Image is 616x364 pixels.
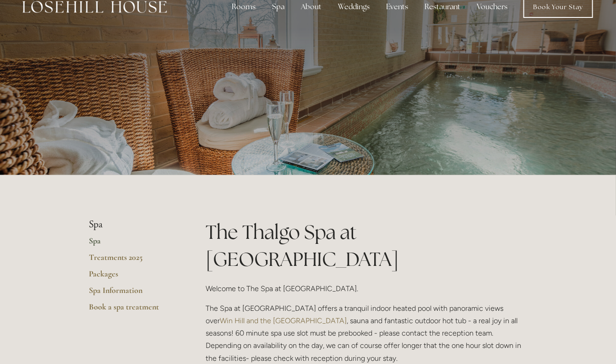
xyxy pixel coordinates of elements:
[206,219,527,273] h1: The Thalgo Spa at [GEOGRAPHIC_DATA]
[89,269,177,285] a: Packages
[89,219,177,231] li: Spa
[23,1,167,13] img: Losehill House
[206,282,527,295] p: Welcome to The Spa at [GEOGRAPHIC_DATA].
[89,302,177,318] a: Book a spa treatment
[220,316,347,325] a: Win Hill and the [GEOGRAPHIC_DATA]
[89,285,177,302] a: Spa Information
[89,252,177,269] a: Treatments 2025
[89,236,177,252] a: Spa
